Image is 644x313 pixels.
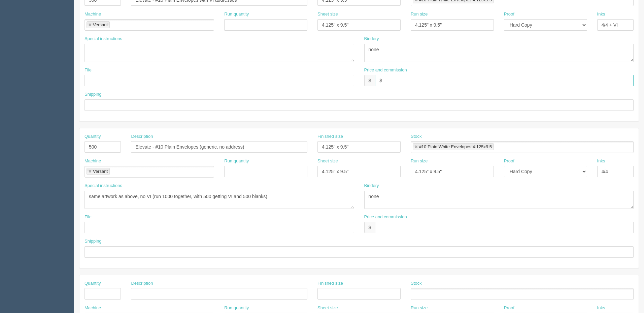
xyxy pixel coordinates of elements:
label: Price and commission [364,67,407,73]
label: Price and commission [364,214,407,220]
div: #10 Plain White Envelopes 4.125x9.5 [419,145,492,149]
label: Shipping [84,238,102,245]
label: Run size [411,158,428,164]
div: $ [364,75,375,86]
label: Stock [411,280,422,287]
label: Sheet size [317,305,338,311]
label: Sheet size [317,158,338,164]
label: Proof [504,11,514,18]
label: File [84,214,92,220]
label: Bindery [364,36,379,42]
label: Finished size [317,280,343,287]
label: Quantity [84,133,101,140]
label: File [84,67,92,73]
label: Run size [411,11,428,18]
label: Proof [504,305,514,311]
label: Sheet size [317,11,338,18]
label: Inks [597,11,605,18]
label: Description [131,280,153,287]
label: Finished size [317,133,343,140]
label: Machine [84,158,101,164]
label: Run quantity [224,305,249,311]
label: Machine [84,11,101,18]
label: Inks [597,158,605,164]
label: Run quantity [224,11,249,18]
div: $ [364,222,375,233]
label: Stock [411,133,422,140]
label: Machine [84,305,101,311]
div: Versant [93,169,108,174]
label: Description [131,133,153,140]
label: Run size [411,305,428,311]
label: Proof [504,158,514,164]
label: Special instructions [84,36,122,42]
label: Shipping [84,91,102,98]
label: Special instructions [84,183,122,189]
label: Quantity [84,280,101,287]
div: Versant [93,23,108,27]
label: Inks [597,305,605,311]
label: Run quantity [224,158,249,164]
label: Bindery [364,183,379,189]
